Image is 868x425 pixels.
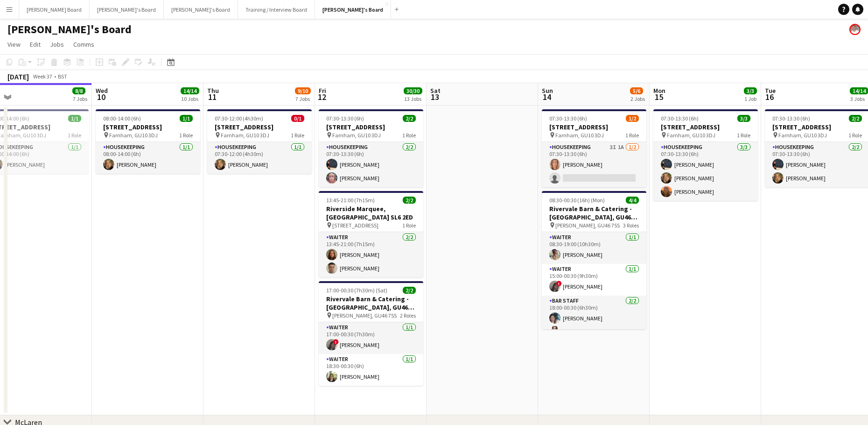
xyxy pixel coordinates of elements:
span: Jobs [50,40,64,49]
button: [PERSON_NAME]'s Board [90,0,164,19]
button: [PERSON_NAME] Board [19,0,90,19]
div: [DATE] [7,72,29,81]
a: Jobs [46,38,68,50]
button: [PERSON_NAME]'s Board [315,0,391,19]
a: View [4,38,24,50]
span: View [7,40,21,49]
span: Week 37 [31,73,54,80]
span: Comms [73,40,94,49]
a: Comms [70,38,98,50]
button: Training / Interview Board [238,0,315,19]
app-user-avatar: Jakub Zalibor [849,24,861,35]
h1: [PERSON_NAME]'s Board [7,22,132,36]
button: [PERSON_NAME]'s Board [164,0,238,19]
a: Edit [26,38,44,50]
span: Edit [30,40,41,49]
div: BST [58,73,67,80]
